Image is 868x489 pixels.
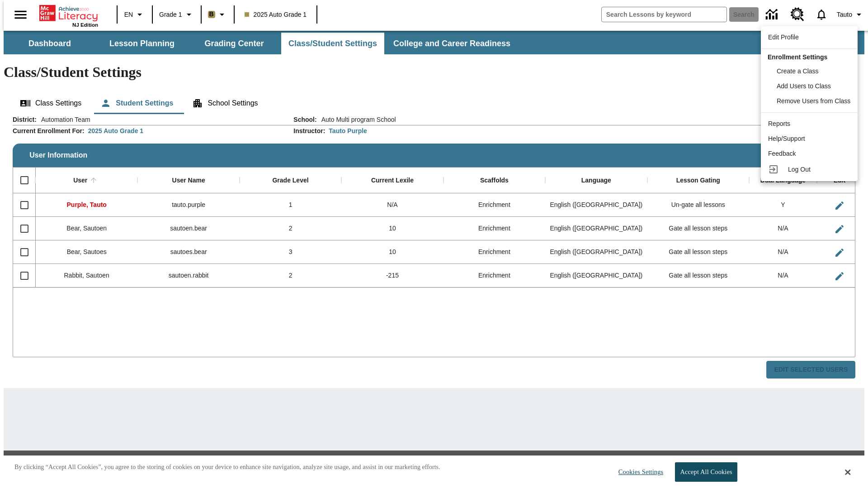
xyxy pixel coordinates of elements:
[675,462,737,482] button: Accept All Cookies
[768,53,827,61] span: Enrollment Settings
[788,166,811,173] span: Log Out
[845,468,850,476] button: Close
[777,67,819,75] span: Create a Class
[768,120,790,127] span: Reports
[777,97,850,105] span: Remove Users from Class
[14,463,440,472] p: By clicking “Accept All Cookies”, you agree to the storing of cookies on your device to enhance s...
[768,135,805,142] span: Help/Support
[610,463,667,481] button: Cookies Settings
[768,34,799,41] span: Edit Profile
[777,82,831,90] span: Add Users to Class
[768,150,796,157] span: Feedback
